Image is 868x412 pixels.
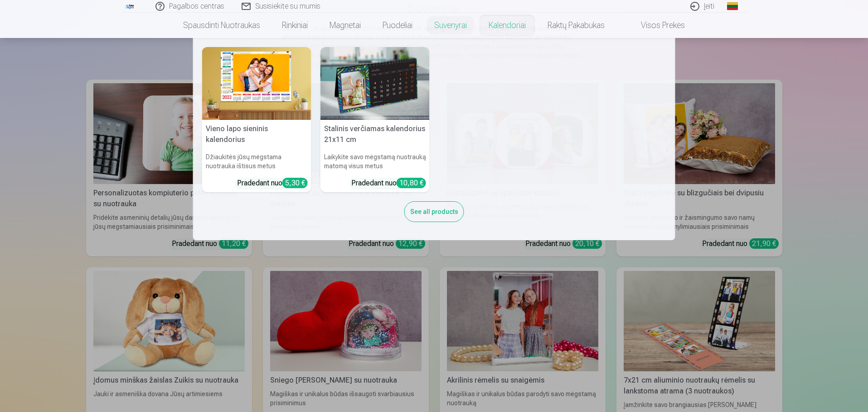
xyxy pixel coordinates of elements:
a: Rinkiniai [271,13,319,38]
img: /fa2 [125,4,135,9]
a: Suvenyrai [423,13,478,38]
div: Pradedant nuo [351,178,426,189]
a: Puodeliai [372,13,423,38]
div: 5,30 € [282,178,308,188]
a: Magnetai [319,13,372,38]
a: Stalinis verčiamas kalendorius 21x11 cmStalinis verčiamas kalendorius 21x11 cmLaikykite savo mėgs... [320,47,430,192]
h6: Laikykite savo mėgstamą nuotrauką matomą visus metus [320,149,430,174]
h5: Vieno lapo sieninis kalendorius [202,120,311,149]
div: Pradedant nuo [237,178,308,189]
h6: Džiaukitės jūsų mėgstama nuotrauka ištisus metus [202,149,311,174]
img: Stalinis verčiamas kalendorius 21x11 cm [320,47,430,120]
a: Raktų pakabukas [537,13,616,38]
h5: Stalinis verčiamas kalendorius 21x11 cm [320,120,430,149]
a: Spausdinti nuotraukas [172,13,271,38]
a: See all products [404,206,464,216]
img: Vieno lapo sieninis kalendorius [202,47,311,120]
a: Visos prekės [616,13,696,38]
div: See all products [404,201,464,222]
div: 10,80 € [397,178,426,188]
a: Vieno lapo sieninis kalendoriusVieno lapo sieninis kalendoriusDžiaukitės jūsų mėgstama nuotrauka ... [202,47,311,192]
a: Kalendoriai [478,13,537,38]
